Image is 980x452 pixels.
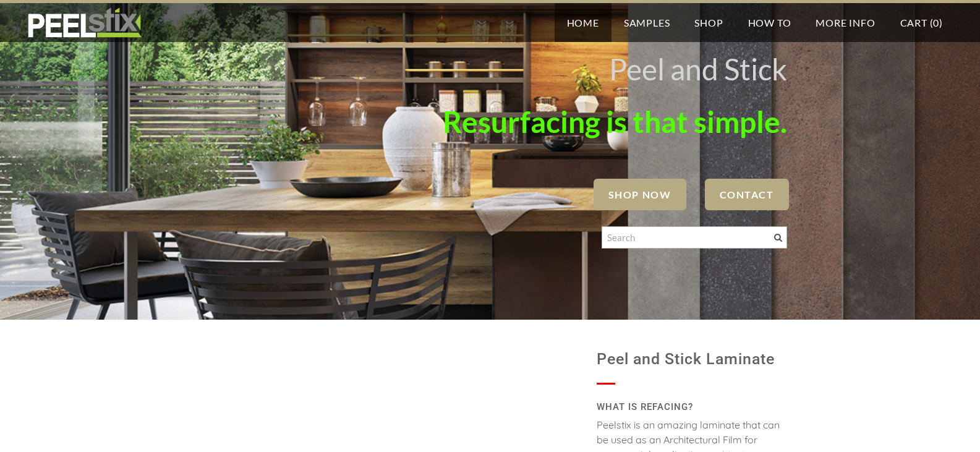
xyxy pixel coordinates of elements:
[803,3,887,42] a: More Info
[25,7,144,38] img: REFACE SUPPLIES
[682,3,735,42] a: Shop
[597,344,787,374] h1: Peel and Stick Laminate
[705,179,789,210] a: Contact
[555,3,611,42] a: Home
[609,51,787,87] font: Peel and Stick ​
[774,234,782,242] span: Search
[443,104,787,139] font: Resurfacing is that simple.
[602,226,787,249] input: Search
[594,179,686,210] a: SHOP NOW
[888,3,955,42] a: Cart (0)
[597,397,787,417] h2: WHAT IS REFACING?
[736,3,804,42] a: How To
[933,17,939,28] span: 0
[611,3,683,42] a: Samples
